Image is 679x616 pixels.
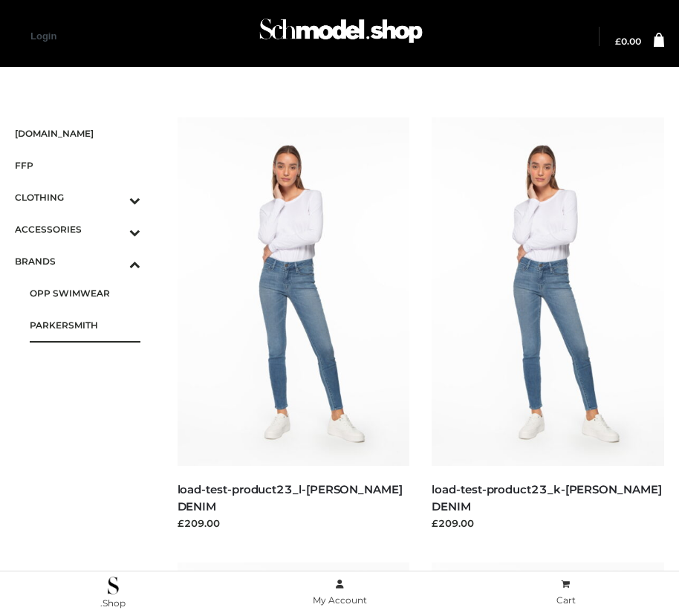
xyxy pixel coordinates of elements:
img: Schmodel Admin 964 [256,8,426,61]
a: ACCESSORIESToggle Submenu [15,213,140,245]
a: Login [30,30,56,42]
a: Schmodel Admin 964 [253,13,426,61]
bdi: 0.00 [615,36,641,47]
img: .Shop [108,577,119,594]
span: PARKERSMITH [30,317,140,334]
span: My Account [313,594,367,606]
span: OPP SWIMWEAR [30,285,140,302]
a: Cart [452,576,679,609]
span: ACCESSORIES [15,221,140,238]
span: CLOTHING [15,189,140,206]
span: .Shop [100,597,126,609]
a: £0.00 [615,37,641,46]
span: £ [615,36,621,47]
a: load-test-product23_l-[PERSON_NAME] DENIM [178,482,403,513]
a: load-test-product23_k-[PERSON_NAME] DENIM [432,482,661,513]
a: [DOMAIN_NAME] [15,117,140,149]
div: £209.00 [178,516,410,531]
a: BRANDSToggle Submenu [15,245,140,277]
span: FFP [15,157,140,174]
span: BRANDS [15,253,140,270]
a: FFP [15,149,140,181]
span: Cart [556,594,576,606]
button: Toggle Submenu [88,181,140,213]
div: £209.00 [432,516,664,531]
button: Toggle Submenu [88,213,140,245]
a: My Account [227,576,453,609]
a: PARKERSMITH [30,309,140,341]
span: [DOMAIN_NAME] [15,125,140,142]
a: OPP SWIMWEAR [30,277,140,309]
button: Toggle Submenu [88,245,140,277]
a: CLOTHINGToggle Submenu [15,181,140,213]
